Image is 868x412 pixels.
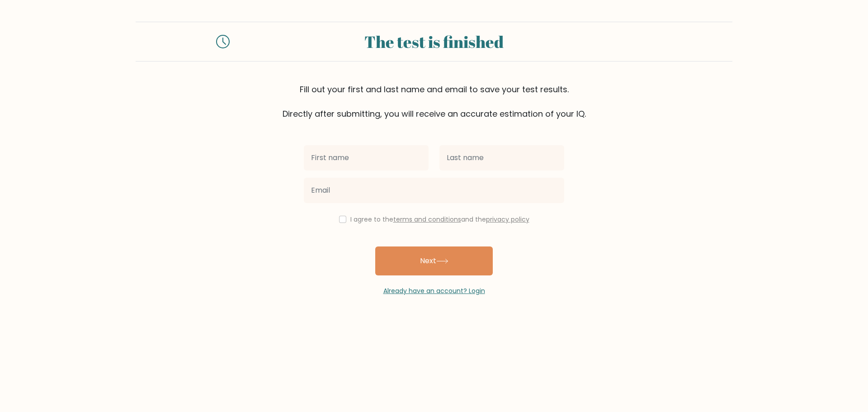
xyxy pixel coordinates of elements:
[383,286,485,295] a: Already have an account? Login
[439,145,564,170] input: Last name
[136,83,732,120] div: Fill out your first and last name and email to save your test results. Directly after submitting,...
[350,215,529,224] label: I agree to the and the
[304,145,429,170] input: First name
[393,215,461,224] a: terms and conditions
[486,215,529,224] a: privacy policy
[375,246,493,275] button: Next
[241,29,627,54] div: The test is finished
[304,178,564,203] input: Email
